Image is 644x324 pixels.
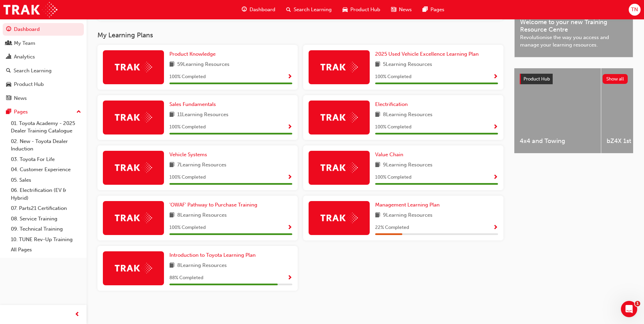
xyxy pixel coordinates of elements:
iframe: Intercom live chat [621,301,637,317]
a: 04. Customer Experience [8,164,84,175]
span: Show Progress [493,225,498,231]
span: 7 Learning Resources [177,161,226,169]
span: TN [631,6,638,14]
a: My Team [3,37,84,50]
img: Trak [115,112,152,123]
span: Welcome to your new Training Resource Centre [520,18,627,34]
a: Analytics [3,51,84,63]
span: pages-icon [423,5,428,14]
button: Show Progress [493,73,498,81]
a: All Pages [8,245,84,255]
span: Revolutionise the way you access and manage your learning resources. [520,34,627,49]
img: Trak [320,112,358,123]
div: Search Learning [14,67,52,75]
img: Trak [3,2,57,17]
span: Show Progress [287,275,292,281]
button: DashboardMy TeamAnalyticsSearch LearningProduct HubNews [3,22,84,106]
button: Show Progress [493,223,498,232]
a: Product Hub [3,78,84,91]
span: 9 Learning Resources [383,161,433,169]
h3: My Learning Plans [97,31,503,39]
span: car-icon [6,82,11,88]
a: 06. Electrification (EV & Hybrid) [8,185,84,203]
button: Show Progress [493,123,498,131]
a: News [3,92,84,105]
span: Show Progress [493,74,498,80]
a: search-iconSearch Learning [281,3,337,17]
a: 2025 Used Vehicle Excellence Learning Plan [375,50,481,58]
a: Management Learning Plan [375,201,442,209]
button: Show Progress [287,73,292,81]
span: book-icon [169,262,174,270]
a: car-iconProduct Hub [337,3,386,17]
div: Analytics [14,53,35,61]
span: Show Progress [493,124,498,130]
span: 4x4 and Towing [520,137,595,145]
span: 100 % Completed [169,123,206,131]
span: Show Progress [493,175,498,181]
a: 05. Sales [8,175,84,185]
a: 03. Toyota For Life [8,154,84,165]
span: 1 [635,301,640,306]
span: book-icon [375,161,380,169]
a: 10. TUNE Rev-Up Training [8,234,84,245]
span: 100 % Completed [169,174,206,181]
button: Pages [3,106,84,118]
button: Show Progress [287,173,292,182]
a: guage-iconDashboard [236,3,281,17]
span: search-icon [6,68,11,74]
span: 88 % Completed [169,274,203,282]
span: 5 Learning Resources [383,60,432,69]
span: chart-icon [6,54,11,60]
span: pages-icon [6,109,11,115]
span: 8 Learning Resources [383,111,433,119]
span: Value Chain [375,151,403,158]
a: 01. Toyota Academy - 2025 Dealer Training Catalogue [8,118,84,136]
span: people-icon [6,40,11,47]
span: 59 Learning Resources [177,60,229,69]
button: Show Progress [287,223,292,232]
div: News [14,94,27,102]
span: 100 % Completed [169,224,206,232]
span: Show Progress [287,225,292,231]
span: book-icon [375,60,380,69]
span: guage-icon [242,5,247,14]
span: book-icon [169,60,174,69]
img: Trak [115,213,152,223]
a: 07. Parts21 Certification [8,203,84,214]
span: search-icon [286,5,291,14]
span: Dashboard [250,6,275,14]
span: 9 Learning Resources [383,211,433,220]
span: 11 Learning Resources [177,111,228,119]
span: prev-icon [75,310,80,319]
button: Show all [603,74,628,84]
div: My Team [14,39,35,47]
span: Introduction to Toyota Learning Plan [169,252,256,258]
a: Dashboard [3,23,84,36]
span: book-icon [169,161,174,169]
span: Show Progress [287,124,292,130]
span: Product Knowledge [169,51,216,57]
button: Show Progress [287,274,292,282]
a: Vehicle Systems [169,151,210,159]
div: Product Hub [14,80,44,88]
span: Pages [430,6,444,14]
span: Sales Fundamentals [169,101,216,107]
span: guage-icon [6,26,11,33]
img: Trak [115,263,152,273]
span: news-icon [6,95,11,102]
span: book-icon [375,211,380,220]
span: 100 % Completed [169,73,206,81]
a: 02. New - Toyota Dealer Induction [8,136,84,154]
a: 'OWAF' Pathway to Purchase Training [169,201,260,209]
span: Show Progress [287,175,292,181]
span: Product Hub [523,76,550,82]
span: 8 Learning Resources [177,211,227,220]
span: book-icon [169,111,174,119]
span: news-icon [391,5,396,14]
span: book-icon [375,111,380,119]
button: TN [629,4,641,16]
span: Electrification [375,101,408,107]
img: Trak [115,162,152,173]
